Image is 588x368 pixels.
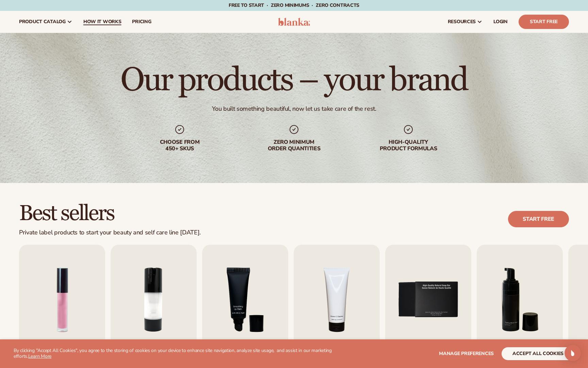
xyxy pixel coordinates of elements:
[136,139,223,152] div: Choose from 450+ Skus
[565,345,581,361] div: Open Intercom Messenger
[78,11,127,33] a: How It Works
[120,64,467,97] h1: Our products – your brand
[439,350,494,357] span: Manage preferences
[14,348,349,359] p: By clicking "Accept All Cookies", you agree to the storing of cookies on your device to enhance s...
[488,11,513,33] a: LOGIN
[448,19,476,25] span: resources
[212,105,376,113] div: You built something beautiful, now let us take care of the rest.
[19,229,201,236] div: Private label products to start your beauty and self care line [DATE].
[19,202,201,225] h2: Best sellers
[493,19,508,25] span: LOGIN
[28,353,51,359] a: Learn More
[278,18,310,26] img: logo
[229,2,359,9] span: Free to start · ZERO minimums · ZERO contracts
[365,139,452,152] div: High-quality product formulas
[250,139,338,152] div: Zero minimum order quantities
[439,347,494,360] button: Manage preferences
[502,347,574,360] button: accept all cookies
[83,19,121,25] span: How It Works
[442,11,488,33] a: resources
[19,19,66,25] span: product catalog
[508,211,569,227] a: Start free
[132,19,151,25] span: pricing
[14,11,78,33] a: product catalog
[519,15,569,29] a: Start Free
[127,11,157,33] a: pricing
